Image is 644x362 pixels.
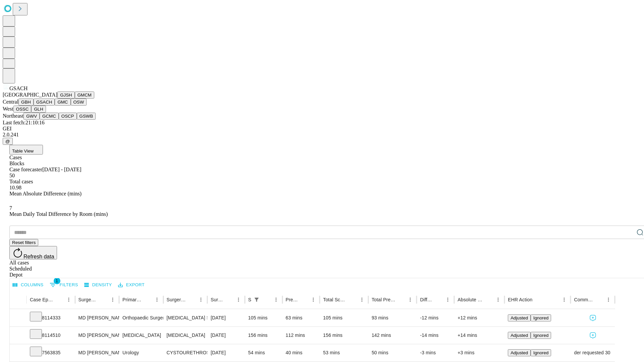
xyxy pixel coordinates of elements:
div: 142 mins [372,327,414,344]
button: Ignored [531,332,551,339]
button: GMCM [75,92,94,99]
span: [GEOGRAPHIC_DATA] [3,92,57,98]
span: Adjusted [511,315,528,320]
button: Show filters [252,295,261,304]
button: Sort [143,295,152,304]
button: Menu [406,295,415,304]
span: Reset filters [12,240,36,245]
button: GLH [31,106,46,113]
div: MD [PERSON_NAME] Jr [PERSON_NAME] C Md [78,309,116,326]
div: Surgeon Name [78,297,98,302]
div: 63 mins [286,309,317,326]
span: Adjusted [511,333,528,338]
div: [MEDICAL_DATA] [122,327,160,344]
div: -14 mins [420,327,451,344]
button: Sort [484,295,493,304]
div: +12 mins [458,309,501,326]
div: 54 mins [248,344,279,361]
button: Menu [443,295,452,304]
button: Sort [187,295,196,304]
button: Adjusted [508,332,531,339]
div: 53 mins [323,344,365,361]
button: Menu [559,295,569,304]
button: Menu [64,295,73,304]
div: +3 mins [458,344,501,361]
div: GEI [3,126,641,132]
button: Sort [348,295,357,304]
span: 10.98 [9,185,21,190]
span: Ignored [533,333,548,338]
div: +14 mins [458,327,501,344]
div: Orthopaedic Surgery [122,309,160,326]
button: Density [83,280,114,290]
button: GWV [23,113,40,120]
div: MD [PERSON_NAME] R Md [78,344,116,361]
button: Sort [99,295,108,304]
button: Menu [108,295,117,304]
button: GSACH [34,99,55,106]
div: Urology [122,344,160,361]
button: Menu [234,295,243,304]
span: Mean Absolute Difference (mins) [9,191,82,196]
div: Total Predicted Duration [372,297,396,302]
div: [MEDICAL_DATA] [167,327,204,344]
button: Sort [224,295,234,304]
span: Table View [12,148,34,154]
div: Primary Service [122,297,142,302]
button: Ignored [531,349,551,356]
button: GSWB [77,113,96,120]
button: Refresh data [9,246,57,259]
div: Absolute Difference [458,297,483,302]
button: OSW [71,99,87,106]
button: Reset filters [9,239,38,246]
div: 2.0.241 [3,132,641,138]
span: Last fetch: 21:10:16 [3,120,45,125]
div: Surgery Date [211,297,224,302]
div: 8114510 [30,327,72,344]
button: Menu [357,295,367,304]
div: [MEDICAL_DATA] SKIN AND [MEDICAL_DATA] [167,309,204,326]
div: 105 mins [323,309,365,326]
button: Select columns [11,280,45,290]
div: CYSTOURETHROSCOPY WITH INSERTION URETERAL [MEDICAL_DATA] [167,344,204,361]
span: [DATE] - [DATE] [42,167,81,172]
div: 8114333 [30,309,72,326]
span: Case forecaster [9,167,42,172]
span: Adjusted [511,350,528,355]
button: Sort [396,295,406,304]
button: GMC [55,99,70,106]
div: -12 mins [420,309,451,326]
button: Table View [9,145,43,155]
button: @ [3,138,13,145]
button: Adjusted [508,314,531,321]
button: OSSC [13,106,32,113]
span: 1 [54,278,60,284]
div: MD [PERSON_NAME] Md [78,327,116,344]
span: Refresh data [23,254,54,259]
button: Ignored [531,314,551,321]
div: Total Scheduled Duration [323,297,347,302]
div: Difference [420,297,433,302]
div: 156 mins [323,327,365,344]
button: OSCP [59,113,77,120]
div: Predicted In Room Duration [286,297,299,302]
span: Total cases [9,179,33,184]
div: 156 mins [248,327,279,344]
span: @ [5,139,10,144]
span: Ignored [533,315,548,320]
button: Sort [55,295,64,304]
button: Expand [13,312,23,324]
button: Export [116,280,146,290]
span: West [3,106,13,112]
div: 105 mins [248,309,279,326]
span: 50 [9,173,15,178]
button: Menu [493,295,503,304]
div: -3 mins [420,344,451,361]
div: [DATE] [211,327,241,344]
span: 7 [9,205,12,211]
div: Scheduled In Room Duration [248,297,251,302]
div: 7563835 [30,344,72,361]
button: Expand [13,330,23,342]
button: Sort [594,295,604,304]
span: Central [3,99,18,105]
